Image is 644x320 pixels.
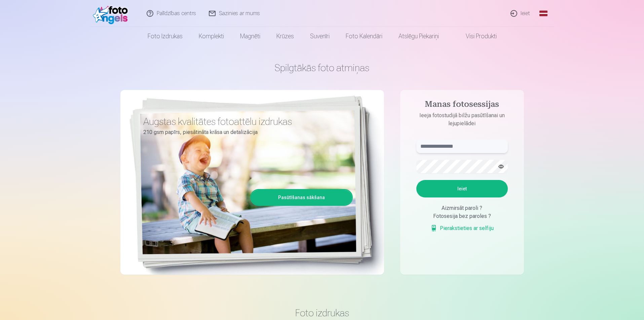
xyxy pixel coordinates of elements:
div: Fotosesija bez paroles ? [416,212,508,220]
p: Ieeja fotostudijā bilžu pasūtīšanai un lejupielādei [410,111,515,128]
a: Pasūtīšanas sākšana [251,190,352,205]
a: Krūzes [268,27,302,46]
a: Magnēti [232,27,268,46]
h3: Augstas kvalitātes fotoattēlu izdrukas [143,116,348,128]
a: Suvenīri [302,27,338,46]
a: Atslēgu piekariņi [390,27,447,46]
p: 210 gsm papīrs, piesātināta krāsa un detalizācija [143,128,348,137]
div: Aizmirsāt paroli ? [416,204,508,212]
h4: Manas fotosessijas [410,99,515,111]
a: Pierakstieties ar selfiju [430,224,494,232]
a: Komplekti [191,27,232,46]
a: Foto kalendāri [338,27,390,46]
a: Foto izdrukas [140,27,191,46]
a: Visi produkti [447,27,505,46]
h1: Spilgtākās foto atmiņas [120,62,524,74]
h3: Foto izdrukas [126,307,519,319]
img: /fa1 [93,3,131,24]
button: Ieiet [416,180,508,197]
